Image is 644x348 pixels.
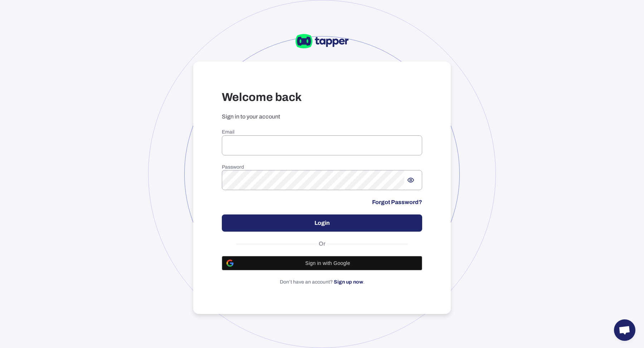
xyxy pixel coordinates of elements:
[222,214,422,232] button: Login
[317,240,327,247] span: Or
[238,260,418,266] span: Sign in with Google
[334,279,363,285] a: Sign up now
[372,199,422,206] a: Forgot Password?
[404,174,417,187] button: Show password
[222,90,422,105] h3: Welcome back
[614,319,635,341] a: Open chat
[222,279,422,285] p: Don’t have an account? .
[222,164,422,170] h6: Password
[222,129,422,135] h6: Email
[222,113,422,120] p: Sign in to your account
[222,256,422,270] button: Sign in with Google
